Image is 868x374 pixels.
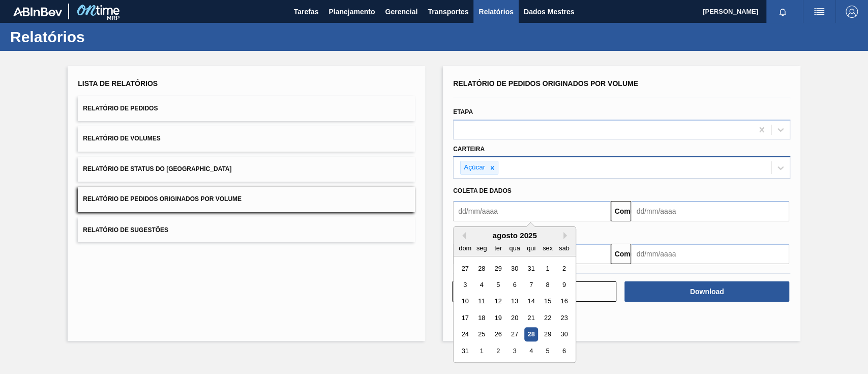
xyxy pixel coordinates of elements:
font: Relatórios [478,8,513,16]
font: Carteira [453,146,485,153]
font: Tarefas [294,8,319,16]
font: Coleta de dados [453,187,512,194]
div: Choose quinta-feira, 4 de setembro de 2025 [524,344,538,358]
button: Next Month [563,232,571,239]
div: Choose quarta-feira, 6 de agosto de 2025 [507,278,521,292]
div: Choose quarta-feira, 13 de agosto de 2025 [507,295,521,308]
div: seg [475,241,489,255]
div: qua [507,241,521,255]
div: Choose terça-feira, 12 de agosto de 2025 [491,295,505,308]
button: Relatório de Volumes [78,126,415,151]
div: Choose quinta-feira, 14 de agosto de 2025 [524,295,538,308]
div: Choose segunda-feira, 1 de setembro de 2025 [475,344,489,358]
div: Choose sexta-feira, 1 de agosto de 2025 [541,262,554,275]
div: Choose sábado, 23 de agosto de 2025 [557,311,571,325]
img: Sair [846,6,858,18]
div: Choose quarta-feira, 20 de agosto de 2025 [507,311,521,325]
button: Download [624,281,789,302]
div: qui [524,241,538,255]
div: Choose terça-feira, 29 de julho de 2025 [491,262,505,275]
div: Choose terça-feira, 5 de agosto de 2025 [491,278,505,292]
font: Açúcar [464,163,485,171]
button: Previous Month [459,232,466,239]
div: Choose domingo, 10 de agosto de 2025 [458,295,472,308]
button: Relatório de Sugestões [78,217,415,242]
font: Etapa [453,108,473,116]
div: Choose sábado, 2 de agosto de 2025 [557,262,571,275]
div: Choose domingo, 24 de agosto de 2025 [458,328,472,341]
div: Choose quinta-feira, 7 de agosto de 2025 [524,278,538,292]
div: Choose segunda-feira, 18 de agosto de 2025 [475,311,489,325]
div: Choose quarta-feira, 30 de julho de 2025 [507,262,521,275]
button: Limpar [452,281,616,302]
div: ter [491,241,505,255]
div: agosto 2025 [454,231,576,240]
div: month 2025-08 [457,260,572,359]
font: Relatório de Pedidos Originados por Volume [83,196,242,203]
input: dd/mm/aaaa [453,201,611,221]
div: Choose sexta-feira, 8 de agosto de 2025 [541,278,554,292]
img: ações do usuário [813,6,825,18]
div: Choose quinta-feira, 31 de julho de 2025 [524,262,538,275]
div: Choose domingo, 31 de agosto de 2025 [458,344,472,358]
font: Download [690,287,724,296]
font: Relatório de Sugestões [83,226,168,233]
div: Choose sexta-feira, 29 de agosto de 2025 [541,328,554,341]
font: Relatório de Volumes [83,135,160,142]
div: Choose terça-feira, 2 de setembro de 2025 [491,344,505,358]
font: Dados Mestres [524,8,575,16]
div: Choose terça-feira, 26 de agosto de 2025 [491,328,505,341]
font: [PERSON_NAME] [703,8,758,15]
img: TNhmsLtSVTkK8tSr43FrP2fwEKptu5GPRR3wAAAABJRU5ErkJggg== [13,7,62,16]
input: dd/mm/aaaa [631,244,789,264]
div: Choose sábado, 9 de agosto de 2025 [557,278,571,292]
font: Planejamento [328,8,375,16]
div: Choose segunda-feira, 11 de agosto de 2025 [475,295,489,308]
button: Relatório de Pedidos [78,96,415,121]
font: Relatório de Status do [GEOGRAPHIC_DATA] [83,165,231,172]
div: Choose domingo, 27 de julho de 2025 [458,262,472,275]
font: Relatórios [10,28,85,45]
font: Lista de Relatórios [78,79,158,88]
div: Choose domingo, 3 de agosto de 2025 [458,278,472,292]
button: Notificações [766,5,799,19]
div: Choose terça-feira, 19 de agosto de 2025 [491,311,505,325]
font: Gerencial [385,8,417,16]
div: Choose segunda-feira, 28 de julho de 2025 [475,262,489,275]
font: Comeu [614,207,638,215]
div: Choose sexta-feira, 5 de setembro de 2025 [541,344,554,358]
font: Transportes [428,8,468,16]
div: Choose quinta-feira, 28 de agosto de 2025 [524,328,538,341]
div: Choose quarta-feira, 27 de agosto de 2025 [507,328,521,341]
div: Choose quinta-feira, 21 de agosto de 2025 [524,311,538,325]
button: Relatório de Status do [GEOGRAPHIC_DATA] [78,157,415,182]
font: Relatório de Pedidos [83,105,158,112]
div: Choose segunda-feira, 4 de agosto de 2025 [475,278,489,292]
div: Choose segunda-feira, 25 de agosto de 2025 [475,328,489,341]
div: Choose sábado, 16 de agosto de 2025 [557,295,571,308]
button: Relatório de Pedidos Originados por Volume [78,187,415,212]
div: Choose sábado, 30 de agosto de 2025 [557,328,571,341]
font: Relatório de Pedidos Originados por Volume [453,79,638,88]
div: sab [557,241,571,255]
div: Choose domingo, 17 de agosto de 2025 [458,311,472,325]
div: Choose sexta-feira, 22 de agosto de 2025 [541,311,554,325]
button: Comeu [611,244,631,264]
div: Choose quarta-feira, 3 de setembro de 2025 [507,344,521,358]
div: Choose sábado, 6 de setembro de 2025 [557,344,571,358]
button: Comeu [611,201,631,221]
font: Comeu [614,250,638,258]
div: sex [541,241,554,255]
input: dd/mm/aaaa [631,201,789,221]
div: dom [458,241,472,255]
div: Choose sexta-feira, 15 de agosto de 2025 [541,295,554,308]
